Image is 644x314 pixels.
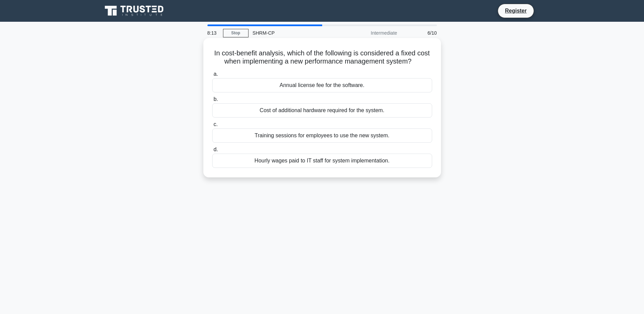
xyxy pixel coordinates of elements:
div: 8:13 [203,26,223,40]
div: SHRM-CP [249,26,342,40]
div: Hourly wages paid to IT staff for system implementation. [212,154,432,168]
div: Training sessions for employees to use the new system. [212,128,432,143]
div: Annual license fee for the software. [212,78,432,92]
div: Intermediate [342,26,401,40]
div: 6/10 [401,26,441,40]
a: Register [501,6,531,15]
a: Stop [223,29,249,37]
span: d. [214,146,218,152]
div: Cost of additional hardware required for the system. [212,103,432,118]
h5: In cost-benefit analysis, which of the following is considered a fixed cost when implementing a n... [211,49,433,66]
span: b. [214,96,218,102]
span: a. [214,71,218,77]
span: c. [214,121,218,127]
